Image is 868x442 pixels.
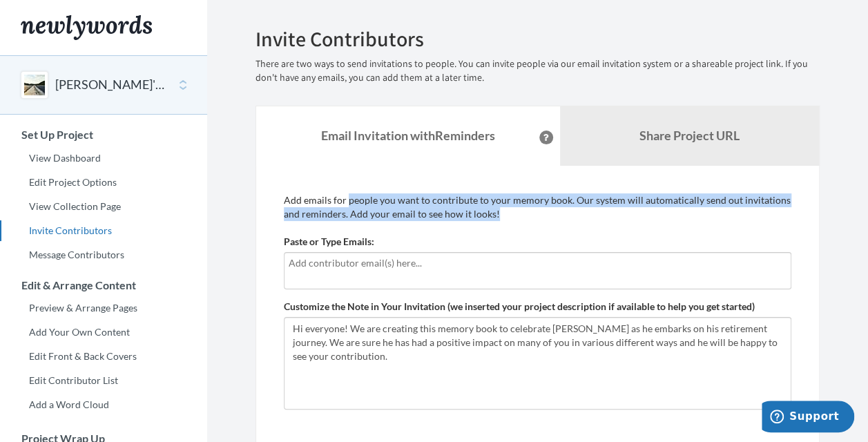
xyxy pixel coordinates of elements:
[255,57,820,85] p: There are two ways to send invitations to people. You can invite people via our email invitation ...
[284,317,791,410] textarea: Hi everyone! We are creating this memory book to celebrate [PERSON_NAME] as he embarks on his ret...
[284,235,374,249] label: Paste or Type Emails:
[289,256,787,271] input: Add contributor email(s) here...
[762,401,854,435] iframe: Opens a widget where you can chat to one of our agents
[284,193,791,221] p: Add emails for people you want to contribute to your memory book. Our system will automatically s...
[21,15,152,40] img: Newlywords logo
[1,128,207,141] h3: Set Up Project
[1,279,207,291] h3: Edit & Arrange Content
[284,300,755,314] label: Customize the Note in Your Invitation (we inserted your project description if available to help ...
[639,128,740,143] b: Share Project URL
[321,128,495,143] strong: Email Invitation with Reminders
[255,28,820,50] h2: Invite Contributors
[55,76,167,94] button: [PERSON_NAME]'s retirement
